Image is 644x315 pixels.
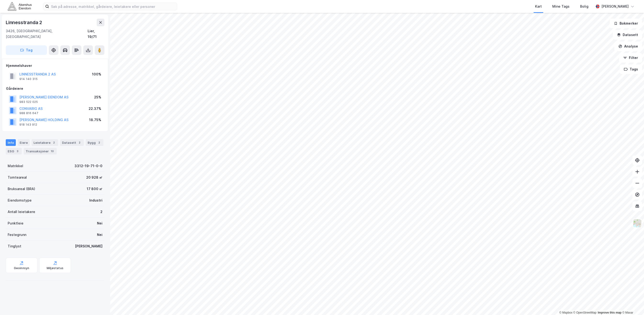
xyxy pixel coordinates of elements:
[619,53,642,63] button: Filter
[60,139,84,146] div: Datasett
[6,139,16,146] div: Info
[614,42,642,51] button: Analyse
[633,219,642,228] img: Z
[8,220,23,226] div: Punktleie
[50,149,55,154] div: 10
[620,64,642,74] button: Tags
[89,117,101,123] div: 18.75%
[620,292,644,315] div: Kontrollprogram for chat
[580,4,588,9] div: Bolig
[6,19,43,26] div: Linnesstranda 2
[8,243,21,249] div: Tinglyst
[24,148,57,155] div: Transaksjoner
[6,148,22,155] div: ESG
[47,266,63,270] div: Miljøstatus
[18,139,30,146] div: Eiere
[8,2,32,11] img: akershus-eiendom-logo.9091f326c980b4bce74ccdd9f866810c.svg
[92,71,101,77] div: 100%
[8,163,23,169] div: Matrikkel
[32,139,58,146] div: Leietakere
[88,28,104,40] div: Lier, 19/71
[535,4,542,9] div: Kart
[19,77,38,81] div: 914 140 315
[75,243,102,249] div: [PERSON_NAME]
[6,86,104,91] div: Gårdeiere
[97,140,102,145] div: 2
[89,106,101,112] div: 22.37%
[6,63,104,69] div: Hjemmelshaver
[97,232,102,238] div: Nei
[6,28,88,40] div: 3426, [GEOGRAPHIC_DATA], [GEOGRAPHIC_DATA]
[86,175,102,180] div: 20 928 ㎡
[601,4,629,9] div: [PERSON_NAME]
[8,198,32,203] div: Eiendomstype
[559,311,572,314] a: Mapbox
[97,220,102,226] div: Nei
[19,123,37,127] div: 918 143 912
[598,311,621,314] a: Improve this map
[89,198,102,203] div: Industri
[100,209,102,215] div: 2
[15,149,20,154] div: 3
[573,311,597,314] a: OpenStreetMap
[51,140,56,145] div: 2
[8,175,27,180] div: Tomteareal
[49,3,177,10] input: Søk på adresse, matrikkel, gårdeiere, leietakere eller personer
[94,94,101,100] div: 25%
[19,111,38,115] div: 988 816 647
[77,140,82,145] div: 2
[613,30,642,40] button: Datasett
[87,186,102,192] div: 17 800 ㎡
[552,4,570,9] div: Mine Tags
[8,186,35,192] div: Bruksareal (BRA)
[74,163,102,169] div: 3312-19-71-0-0
[610,19,642,28] button: Bokmerker
[6,45,47,55] button: Tag
[620,292,644,315] iframe: Chat Widget
[8,232,26,238] div: Festegrunn
[19,100,38,104] div: 983 522 025
[14,266,29,270] div: Geoinnsyn
[86,139,103,146] div: Bygg
[8,209,35,215] div: Antall leietakere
